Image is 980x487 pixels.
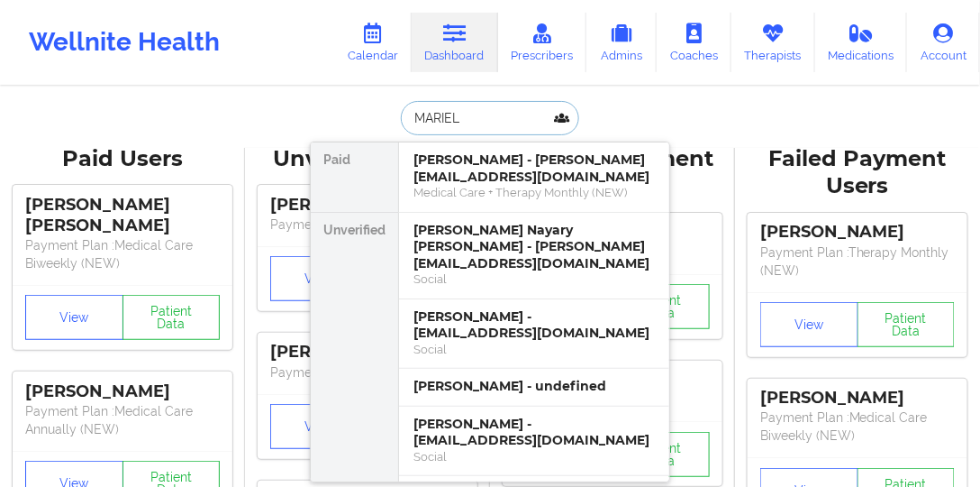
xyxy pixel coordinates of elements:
a: Admins [586,13,657,72]
p: Payment Plan : Medical Care Biweekly (NEW) [760,409,955,445]
p: Payment Plan : Medical Care Annually (NEW) [25,402,220,438]
a: Coaches [657,13,731,72]
div: [PERSON_NAME] [270,342,465,363]
div: Paid [311,142,398,213]
a: Therapists [731,13,815,72]
div: Unverified Users [258,145,477,173]
div: Social [413,449,655,464]
button: View [270,404,368,449]
div: Failed Payment Users [748,145,967,201]
div: [PERSON_NAME] - [PERSON_NAME][EMAIL_ADDRESS][DOMAIN_NAME] [413,152,655,185]
div: [PERSON_NAME] [PERSON_NAME] [25,195,220,236]
div: [PERSON_NAME] [760,222,955,243]
p: Payment Plan : Unmatched Plan [270,363,465,381]
div: [PERSON_NAME] - [EMAIL_ADDRESS][DOMAIN_NAME] [413,308,655,342]
p: Payment Plan : Therapy Monthly (NEW) [760,243,955,280]
div: [PERSON_NAME] - [EMAIL_ADDRESS][DOMAIN_NAME] [413,416,655,449]
div: [PERSON_NAME] [25,381,220,402]
div: Medical Care + Therapy Monthly (NEW) [413,185,655,200]
a: Account [907,13,980,72]
button: View [760,302,858,347]
button: Patient Data [857,302,956,347]
a: Dashboard [412,13,498,72]
p: Payment Plan : Unmatched Plan [270,216,465,234]
a: Calendar [334,13,412,72]
a: Prescribers [498,13,587,72]
button: View [270,256,368,301]
div: Paid Users [13,145,232,173]
div: [PERSON_NAME] Nayary [PERSON_NAME] - [PERSON_NAME][EMAIL_ADDRESS][DOMAIN_NAME] [413,222,655,272]
button: View [25,295,123,340]
div: [PERSON_NAME] [270,195,465,216]
div: Social [413,342,655,357]
div: Social [413,271,655,287]
div: [PERSON_NAME] [760,388,955,409]
div: [PERSON_NAME] - undefined [413,378,655,395]
p: Payment Plan : Medical Care Biweekly (NEW) [25,236,220,272]
button: Patient Data [122,295,221,340]
a: Medications [815,13,908,72]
